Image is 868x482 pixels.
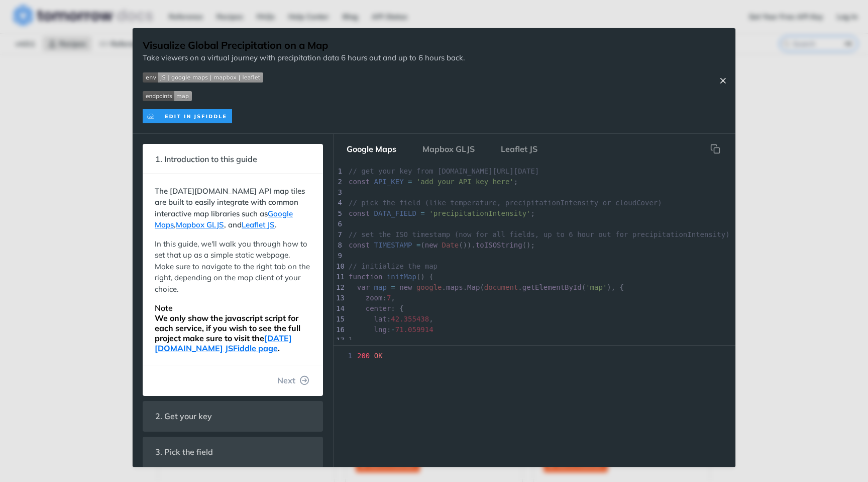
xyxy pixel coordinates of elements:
span: OK [374,352,383,360]
span: 3. Pick the field [148,442,220,462]
button: Next [269,370,317,390]
span: ( ()). (); [349,241,535,249]
span: TIMESTAMP [374,241,412,249]
div: 3 [334,187,344,198]
span: 'add your API key here' [416,178,514,186]
span: center [366,304,391,312]
button: Copy [705,139,725,159]
span: lat [374,315,387,323]
span: const [349,241,370,249]
div: 5 [334,208,344,219]
span: const [349,178,370,186]
span: 'precipitationIntensity' [429,209,530,217]
span: = [391,283,395,291]
div: 4 [334,198,344,208]
span: Map [467,283,480,291]
span: ; [349,178,518,186]
span: zoom [366,294,383,302]
span: 7 [387,294,391,302]
span: getElementById [522,283,582,291]
span: 1 [334,351,355,361]
span: // set the ISO timestamp (now for all fields, up to 6 hour out for precipitationIntensity) [349,230,730,238]
a: [DATE][DOMAIN_NAME] JSFiddle page [155,333,292,353]
span: 2. Get your key [148,407,219,426]
a: Expand image [143,110,232,120]
span: () { [349,273,433,281]
button: Close Recipe [715,75,730,86]
div: 16 [334,325,344,335]
p: In this guide, we'll walk you through how to set that up as a simple static webpage. Make sure to... [155,238,311,295]
div: 11 [334,272,344,282]
span: new [425,241,438,249]
span: 71.059914 [395,326,433,334]
div: 7 [334,229,344,240]
button: Mapbox GLJS [414,139,483,159]
span: . . ( . ( ), { [349,283,624,291]
section: 3. Pick the field [143,437,323,467]
div: 8 [334,240,344,251]
strong: Note [155,303,173,313]
span: 200 [357,352,370,360]
div: 2 [334,177,344,187]
button: Google Maps [339,139,404,159]
section: 2. Get your key [143,401,323,432]
div: 1 [334,166,344,177]
span: function [349,273,382,281]
div: We only show the javascript script for each service, if you wish to see the full project make sur... [155,303,311,353]
span: var [357,283,370,291]
section: 1. Introduction to this guideThe [DATE][DOMAIN_NAME] API map tiles are built to easily integrate ... [143,144,323,396]
h1: Visualize Global Precipitation on a Map [143,38,465,52]
div: 15 [334,314,344,325]
span: maps [446,283,463,291]
div: 10 [334,261,344,272]
div: 14 [334,303,344,314]
span: - [391,326,395,334]
span: document [484,283,518,291]
button: Leaflet JS [493,139,546,159]
span: lng [374,326,387,334]
p: Take viewers on a virtual journey with precipitation data 6 hours out and up to 6 hours back. [143,52,465,64]
span: toISOString [476,241,522,249]
span: DATA_FIELD [374,209,416,217]
span: Expand image [143,71,465,83]
span: } [349,336,353,344]
span: : , [349,294,395,302]
span: initMap [387,273,416,281]
span: // pick the field (like temperature, precipitationIntensity or cloudCover) [349,199,662,207]
span: : , [349,315,433,323]
div: 6 [334,219,344,229]
div: 9 [334,251,344,261]
img: endpoint [143,91,192,101]
img: clone [143,109,232,123]
span: ; [349,209,535,217]
div: 17 [334,335,344,346]
span: : { [349,304,404,312]
span: google [416,283,442,291]
span: : [349,326,433,334]
span: // initialize the map [349,262,438,270]
span: new [399,283,412,291]
strong: The [DATE][DOMAIN_NAME] API map tiles are built to easily integrate with common interactive map l... [155,186,305,230]
span: // get your key from [DOMAIN_NAME][URL][DATE] [349,167,539,175]
div: 13 [334,293,344,303]
span: API_KEY [374,178,404,186]
span: 1. Introduction to this guide [148,149,264,169]
div: 12 [334,282,344,293]
span: map [374,283,387,291]
span: Date [442,241,459,249]
span: = [420,209,424,217]
span: 42.355438 [391,315,429,323]
span: = [416,241,420,249]
span: = [408,178,412,186]
span: 'map' [586,283,607,291]
span: Next [277,374,295,386]
span: Expand image [143,90,465,102]
svg: hidden [710,144,720,154]
img: env [143,72,263,83]
a: Mapbox GLJS [176,220,224,229]
a: Leaflet JS [242,220,275,229]
span: const [349,209,370,217]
